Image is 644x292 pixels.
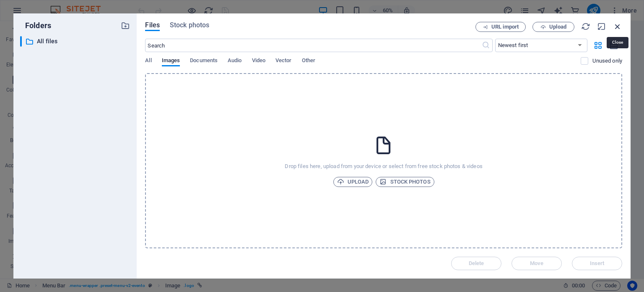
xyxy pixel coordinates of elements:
p: Drop files here, upload from your device or select from free stock photos & videos [285,163,482,170]
button: Stock photos [376,177,434,187]
span: Vector [275,55,292,67]
button: URL import [475,22,526,32]
p: Folders [20,20,51,31]
span: Files [145,20,160,30]
button: Upload [333,177,373,187]
span: Other [302,55,315,67]
span: Video [252,55,265,67]
i: Create new folder [121,21,130,30]
p: All files [37,37,115,46]
input: Search [145,39,481,52]
span: Stock photos [379,177,430,187]
span: URL import [491,24,519,29]
span: Documents [190,55,218,67]
div: ​ [20,36,22,47]
span: Upload [549,24,566,29]
span: Images [162,55,180,67]
button: Upload [532,22,574,32]
span: Audio [228,55,241,67]
span: All [145,55,151,67]
span: Upload [337,177,369,187]
span: Stock photos [170,20,209,30]
p: Displays only files that are not in use on the website. Files added during this session can still... [592,57,622,65]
